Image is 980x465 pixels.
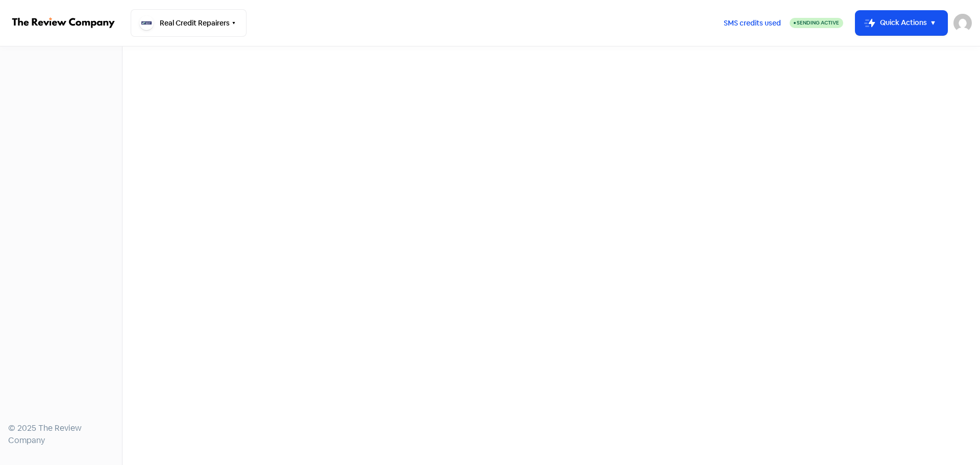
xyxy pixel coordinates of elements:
a: Sending Active [790,17,843,29]
div: © 2025 The Review Company [8,422,114,447]
a: SMS credits used [715,17,790,28]
span: SMS credits used [724,18,781,29]
img: User [953,14,972,32]
button: Real Credit Repairers [131,9,247,37]
span: Sending Active [797,19,839,26]
button: Quick Actions [855,11,947,35]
